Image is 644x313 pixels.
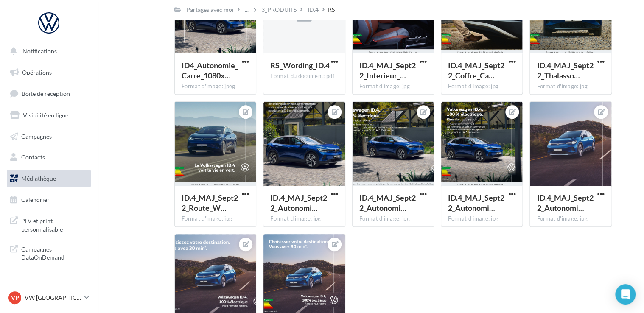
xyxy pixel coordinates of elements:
span: Opérations [22,69,52,76]
div: Format du document: pdf [270,73,338,80]
span: ID4_Autonomie_Carre_1080x1080 [182,61,238,80]
span: Boîte de réception [22,90,70,97]
a: PLV et print personnalisable [5,212,92,237]
a: Campagnes [5,128,92,145]
div: 3_PRODUITS [261,6,297,14]
span: ID.4_MAJ_Sept22_Interieur_Carre [359,61,416,80]
span: Visibilité en ligne [23,112,68,119]
p: VW [GEOGRAPHIC_DATA] 13 [25,293,81,302]
span: Campagnes DataOnDemand [21,243,87,262]
div: Format d'image: jpg [537,215,604,223]
span: ID.4_MAJ_Sept22_Route_WTZ_carre [182,193,238,212]
div: Format d'image: jpg [359,215,427,223]
div: Open Intercom Messenger [615,284,636,305]
a: Boîte de réception [5,84,92,103]
div: Format d'image: jpg [537,83,604,90]
a: Campagnes DataOnDemand [5,240,92,265]
span: PLV et print personnalisable [21,215,87,233]
div: Format d'image: jpg [448,215,515,223]
div: Format d'image: jpg [359,83,427,90]
span: Notifications [22,48,57,55]
div: Partagés avec moi [186,6,234,14]
div: Format d'image: jpg [182,215,249,223]
span: ID.4_MAJ_Sept22_Thalasso_Carre [537,61,593,80]
span: VP [11,293,19,302]
div: ID.4 [308,6,319,14]
div: Format d'image: jpg [448,83,515,90]
span: ID.4_MAJ_Sept22_Autonomie_Story [537,193,593,212]
a: Visibilité en ligne [5,106,92,124]
span: Calendrier [21,196,50,203]
a: VP VW [GEOGRAPHIC_DATA] 13 [7,290,91,306]
span: ID.4_MAJ_Sept22_Autonomie2_Carre [448,193,504,212]
span: RS_Wording_ID.4 [270,61,329,70]
a: Calendrier [5,191,92,209]
span: ID.4_MAJ_Sept22_Autonomie2_STORY [270,193,327,212]
span: Campagnes [21,132,52,140]
span: ID.4_MAJ_Sept22_Coffre_Carre [448,61,504,80]
span: ID.4_MAJ_Sept22_Autonomie2_GMB [359,193,416,212]
div: Format d'image: jpeg [182,83,249,90]
button: Notifications [5,42,89,60]
a: Opérations [5,64,92,81]
span: Contacts [21,154,45,161]
span: Médiathèque [21,175,56,182]
div: RS [328,6,335,14]
div: ... [243,4,250,16]
a: Médiathèque [5,170,92,187]
a: Contacts [5,148,92,166]
div: Format d'image: jpg [270,215,338,223]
